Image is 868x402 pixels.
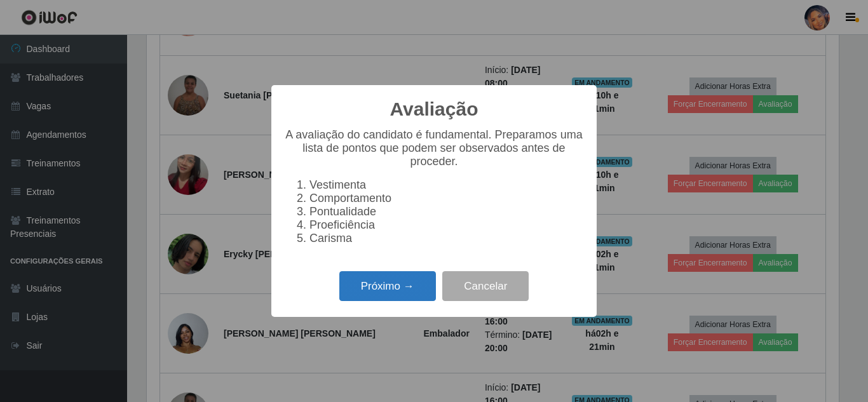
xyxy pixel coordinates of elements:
li: Proeficiência [309,218,584,232]
li: Pontualidade [309,205,584,218]
button: Cancelar [442,271,529,301]
button: Próximo → [339,271,436,301]
li: Comportamento [309,192,584,205]
p: A avaliação do candidato é fundamental. Preparamos uma lista de pontos que podem ser observados a... [284,128,584,168]
h2: Avaliação [390,98,478,121]
li: Vestimenta [309,178,584,192]
li: Carisma [309,232,584,245]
